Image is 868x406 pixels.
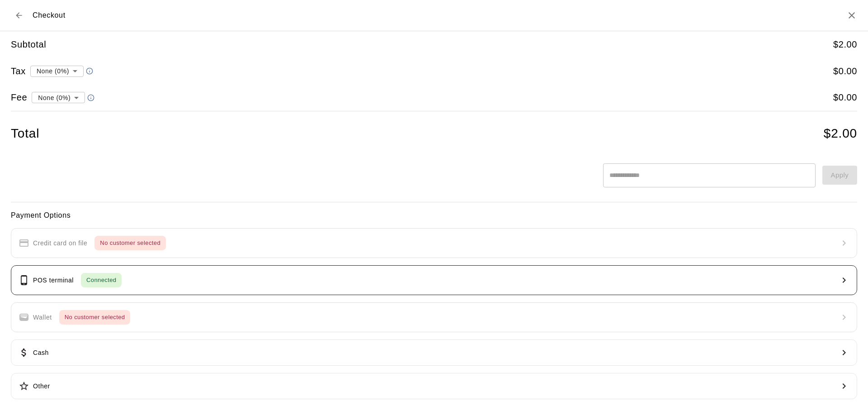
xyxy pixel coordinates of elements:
[30,62,84,79] div: None (0%)
[33,348,49,358] p: Cash
[833,91,857,104] h5: $ 0.00
[11,339,857,366] button: Cash
[824,126,857,142] h4: $ 2.00
[11,7,66,24] div: Checkout
[833,65,857,77] h5: $ 0.00
[11,38,46,51] h5: Subtotal
[33,276,74,285] p: POS terminal
[32,89,85,106] div: None (0%)
[11,373,857,399] button: Other
[11,91,27,104] h5: Fee
[11,126,39,142] h4: Total
[11,265,857,295] button: POS terminalConnected
[833,38,857,51] h5: $ 2.00
[11,210,857,221] h6: Payment Options
[846,10,857,21] button: Close
[33,382,50,391] p: Other
[11,7,27,24] button: Back to cart
[11,65,26,77] h5: Tax
[81,275,122,286] span: Connected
